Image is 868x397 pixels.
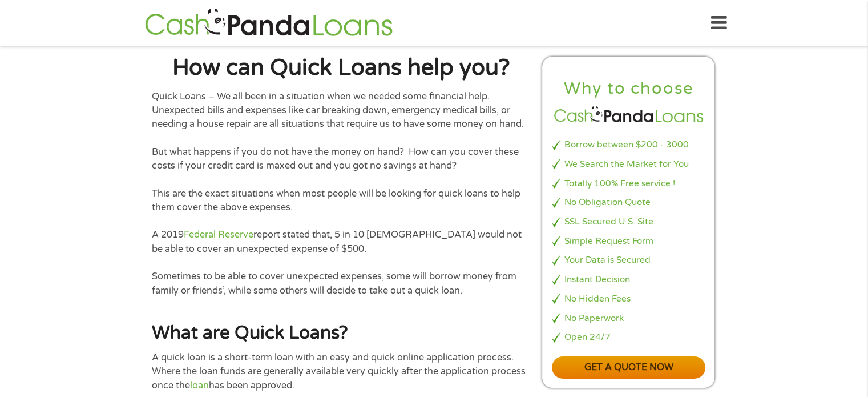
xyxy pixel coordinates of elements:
li: Instant Decision [552,273,706,286]
li: No Hidden Fees [552,292,706,306]
h2: Why to choose [552,78,706,99]
li: Your Data is Secured [552,254,706,267]
li: Borrow between $200 - 3000 [552,138,706,151]
li: No Paperwork [552,312,706,325]
img: GetLoanNow Logo [142,7,396,39]
p: A quick loan is a short-term loan with an easy and quick online application process. Where the lo... [152,351,531,392]
li: Open 24/7 [552,331,706,344]
a: Get a quote now [552,356,706,379]
li: Simple Request Form [552,235,706,248]
li: Totally 100% Free service ! [552,177,706,190]
h2: What are Quick Loans? [152,322,531,345]
p: This are the exact situations when most people will be looking for quick loans to help them cover... [152,187,531,215]
li: SSL Secured U.S. Site [552,215,706,228]
li: No Obligation Quote [552,196,706,209]
p: Sometimes to be able to cover unexpected expenses, some will borrow money from family or friends’... [152,270,531,298]
a: Federal Reserve [184,229,253,240]
p: But what happens if you do not have the money on hand? How can you cover these costs if your cred... [152,145,531,173]
a: loan [190,380,209,391]
p: A 2019 report stated that, 5 in 10 [DEMOGRAPHIC_DATA] would not be able to cover an unexpected ex... [152,228,531,256]
h1: How can Quick Loans help you? [152,57,531,79]
li: We Search the Market for You [552,158,706,171]
p: Quick Loans – We all been in a situation when we needed some financial help. Unexpected bills and... [152,90,531,131]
